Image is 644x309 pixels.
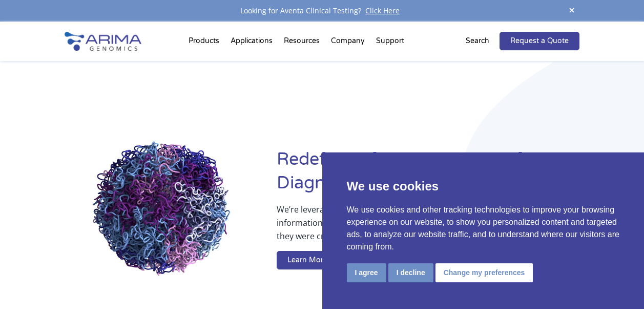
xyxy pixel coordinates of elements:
img: Arima-Genomics-logo [65,32,141,51]
a: Click Here [361,6,404,15]
a: Request a Quote [500,32,579,50]
p: We use cookies [347,177,620,196]
a: Learn More [277,251,338,269]
p: We use cookies and other tracking technologies to improve your browsing experience on our website... [347,204,620,253]
p: Search [466,34,489,48]
div: Looking for Aventa Clinical Testing? [65,4,580,17]
h1: Redefining [MEDICAL_DATA] Diagnostics [277,148,579,203]
button: Change my preferences [435,263,533,282]
button: I agree [347,263,386,282]
p: We’re leveraging whole-genome sequence and structure information to ensure breakthrough therapies... [277,203,538,251]
button: I decline [388,263,433,282]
